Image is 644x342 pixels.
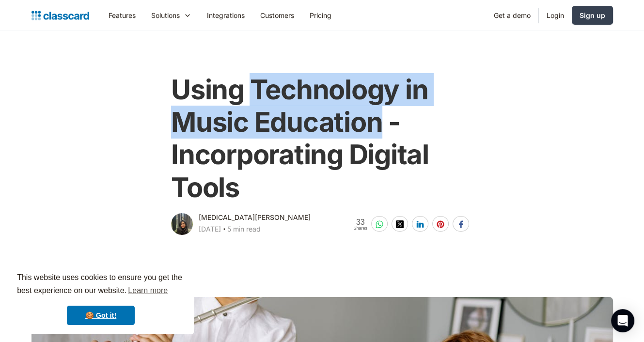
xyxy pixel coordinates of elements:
div: cookieconsent [8,263,194,334]
a: home [31,9,89,22]
img: pinterest-white sharing button [437,220,444,228]
div: Open Intercom Messenger [611,309,634,332]
a: Customers [252,4,302,26]
img: twitter-white sharing button [396,220,404,228]
div: 5 min read [227,223,261,235]
span: Shares [353,226,367,231]
div: [MEDICAL_DATA][PERSON_NAME] [199,212,311,223]
h1: Using Technology in Music Education - Incorporating Digital Tools [171,74,473,204]
a: Sign up [572,6,613,25]
div: Solutions [143,4,199,26]
a: Integrations [199,4,252,26]
div: Solutions [151,10,180,20]
a: Get a demo [486,4,538,26]
span: 33 [353,218,367,226]
div: [DATE] [199,223,221,235]
img: whatsapp-white sharing button [376,220,383,228]
img: facebook-white sharing button [457,220,465,228]
span: This website uses cookies to ensure you get the best experience on our website. [17,272,185,298]
div: Sign up [580,10,605,20]
img: linkedin-white sharing button [416,220,424,228]
a: Pricing [302,4,339,26]
div: ‧ [221,223,227,237]
a: dismiss cookie message [67,306,135,325]
a: learn more about cookies [126,283,169,298]
a: Login [539,4,572,26]
a: Features [101,4,143,26]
